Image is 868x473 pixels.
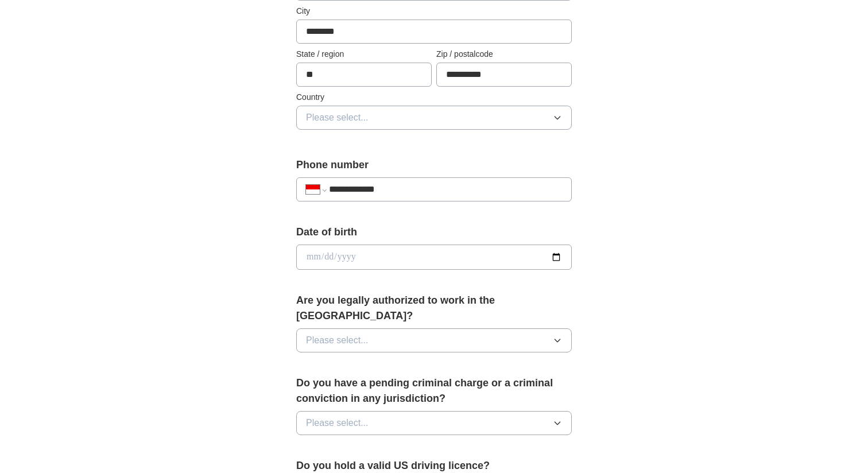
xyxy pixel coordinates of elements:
label: City [296,5,572,17]
button: Please select... [296,411,572,435]
label: Country [296,91,572,103]
button: Please select... [296,106,572,130]
span: Please select... [306,111,369,125]
span: Please select... [306,416,369,430]
span: Please select... [306,334,369,347]
label: Zip / postalcode [436,48,572,60]
button: Please select... [296,328,572,352]
label: Phone number [296,157,572,173]
label: Date of birth [296,224,572,240]
label: Are you legally authorized to work in the [GEOGRAPHIC_DATA]? [296,293,572,324]
label: State / region [296,48,432,60]
label: Do you have a pending criminal charge or a criminal conviction in any jurisdiction? [296,375,572,406]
